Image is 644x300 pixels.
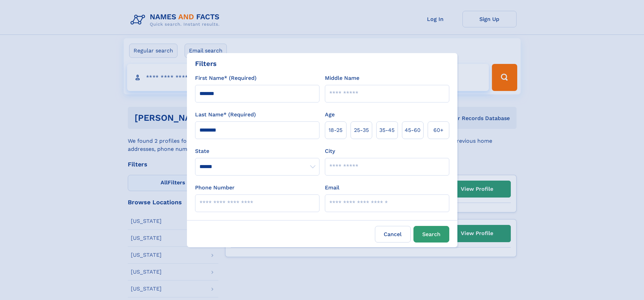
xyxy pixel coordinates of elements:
button: Search [413,226,449,243]
label: State [195,147,319,155]
label: First Name* (Required) [195,74,257,82]
label: Middle Name [325,74,359,82]
label: Phone Number [195,184,235,192]
span: 25‑35 [354,126,369,134]
label: Email [325,184,339,192]
span: 35‑45 [379,126,395,134]
label: Last Name* (Required) [195,111,256,119]
div: Filters [195,59,217,69]
label: Cancel [375,226,411,243]
span: 18‑25 [329,126,342,134]
span: 45‑60 [405,126,421,134]
label: Age [325,111,335,119]
label: City [325,147,335,155]
span: 60+ [433,126,444,134]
